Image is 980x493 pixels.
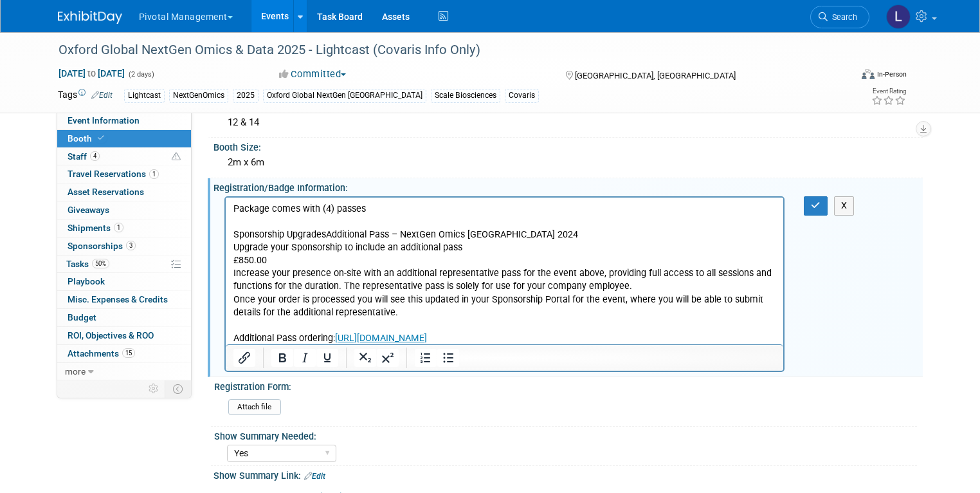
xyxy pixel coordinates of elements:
[86,68,98,79] span: to
[294,349,316,367] button: Italic
[57,345,191,362] a: Attachments15
[58,88,113,103] td: Tags
[149,169,159,179] span: 1
[57,237,191,255] a: Sponsorships3
[98,135,104,142] i: Booth reservation complete
[68,276,105,286] span: Playbook
[8,5,551,147] p: Package comes with (4) passes Sponsorship UpgradesAdditional Pass – NextGen Omics [GEOGRAPHIC_DAT...
[92,259,109,268] span: 50%
[862,69,875,79] img: Format-Inperson.png
[68,294,168,304] span: Misc. Expenses & Credits
[68,133,107,144] span: Booth
[126,241,136,250] span: 3
[57,363,191,380] a: more
[304,472,325,481] a: Edit
[810,6,869,28] a: Search
[263,89,426,102] div: Oxford Global NextGen [GEOGRAPHIC_DATA]
[57,291,191,308] a: Misc. Expenses & Credits
[68,348,135,358] span: Attachments
[214,427,917,443] div: Show Summary Needed:
[275,68,351,81] button: Committed
[91,91,113,100] a: Edit
[415,349,437,367] button: Numbered list
[223,113,913,133] div: 12 & 14
[214,377,917,393] div: Registration Form:
[781,67,907,86] div: Event Format
[57,309,191,326] a: Budget
[57,165,191,183] a: Travel Reservations1
[828,12,857,22] span: Search
[57,201,191,219] a: Giveaways
[213,178,923,194] div: Registration/Badge Information:
[7,5,552,147] body: Rich Text Area. Press ALT-0 for help.
[223,153,913,172] div: 2m x 6m
[68,187,144,197] span: Asset Reservations
[65,366,86,377] span: more
[68,241,136,251] span: Sponsorships
[114,223,123,232] span: 1
[57,148,191,165] a: Staff4
[57,112,191,129] a: Event Information
[834,196,855,215] button: X
[57,327,191,344] a: ROI, Objectives & ROO
[68,205,109,215] span: Giveaways
[57,183,191,201] a: Asset Reservations
[68,169,159,179] span: Travel Reservations
[876,70,907,79] div: In-Person
[377,349,399,367] button: Superscript
[57,256,191,273] a: Tasks50%
[57,273,191,290] a: Playbook
[165,380,191,397] td: Toggle Event Tabs
[213,138,923,154] div: Booth Size:
[54,39,835,62] div: Oxford Global NextGen Omics & Data 2025 - Lightcast (Covaris Info Only)
[143,380,165,397] td: Personalize Event Tab Strip
[68,223,123,233] span: Shipments
[575,71,736,80] span: [GEOGRAPHIC_DATA], [GEOGRAPHIC_DATA]
[172,151,181,163] span: Potential Scheduling Conflict -- at least one attendee is tagged in another overlapping event.
[213,466,923,483] div: Show Summary Link:
[124,89,165,102] div: Lightcast
[226,198,784,344] iframe: Rich Text Area
[233,349,255,367] button: Insert/edit link
[57,219,191,237] a: Shipments1
[437,349,459,367] button: Bullet list
[316,349,338,367] button: Underline
[66,259,109,269] span: Tasks
[871,88,906,95] div: Event Rating
[68,312,96,322] span: Budget
[57,130,191,147] a: Booth
[505,89,539,102] div: Covaris
[122,348,135,358] span: 15
[68,151,100,162] span: Staff
[68,115,140,126] span: Event Information
[271,349,293,367] button: Bold
[90,151,100,161] span: 4
[127,70,154,79] span: (2 days)
[354,349,376,367] button: Subscript
[68,330,154,340] span: ROI, Objectives & ROO
[58,68,125,79] span: [DATE] [DATE]
[233,89,259,102] div: 2025
[431,89,500,102] div: Scale Biosciences
[109,135,201,146] a: [URL][DOMAIN_NAME]
[58,11,122,24] img: ExhibitDay
[169,89,228,102] div: NextGenOmics
[886,5,911,29] img: Leslie Pelton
